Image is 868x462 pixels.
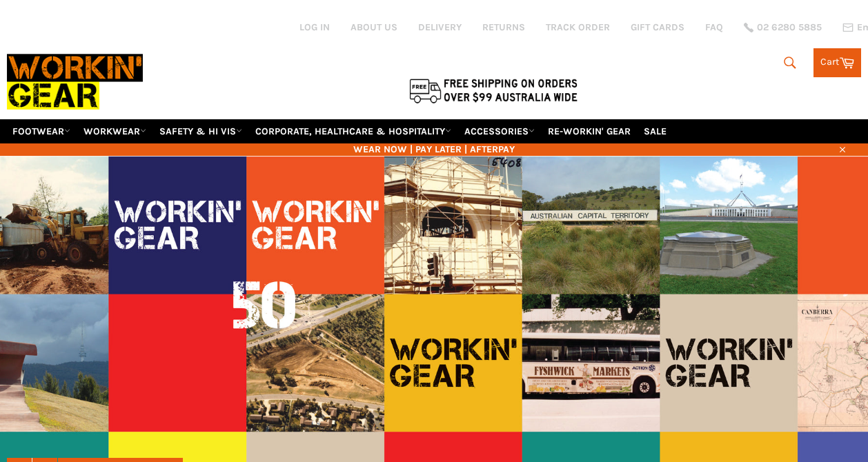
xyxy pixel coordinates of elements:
a: ACCESSORIES [459,119,540,143]
a: FOOTWEAR [7,119,76,143]
a: CORPORATE, HEALTHCARE & HOSPITALITY [250,119,457,143]
img: Workin Gear leaders in Workwear, Safety Boots, PPE, Uniforms. Australia's No.1 in Workwear [7,45,143,119]
span: 02 6280 5885 [757,23,822,32]
img: Flat $9.95 shipping Australia wide [407,76,580,105]
a: DELIVERY [418,21,462,34]
a: Cart [813,48,861,77]
a: Log in [299,21,330,33]
a: TRACK ORDER [546,21,610,34]
a: RETURNS [482,21,525,34]
a: SALE [638,119,672,143]
span: WEAR NOW | PAY LATER | AFTERPAY [7,143,861,156]
a: WORKWEAR [78,119,152,143]
a: GIFT CARDS [631,21,684,34]
a: FAQ [705,21,723,34]
a: SAFETY & HI VIS [154,119,248,143]
a: ABOUT US [351,21,397,34]
a: 02 6280 5885 [744,23,822,32]
a: RE-WORKIN' GEAR [542,119,636,143]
